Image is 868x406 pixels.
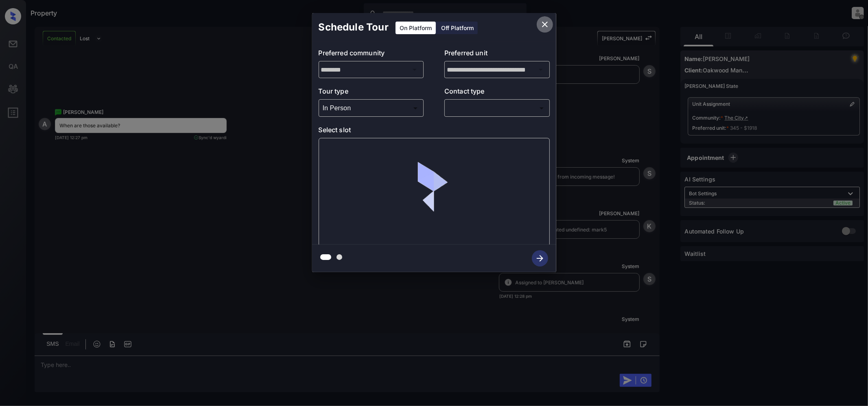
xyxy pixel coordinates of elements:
div: Off Platform [437,22,478,34]
h2: Schedule Tour [312,13,395,41]
p: Select slot [319,125,550,138]
img: loaderv1.7921fd1ed0a854f04152.gif [386,144,482,240]
p: Preferred community [319,48,424,61]
p: Tour type [319,86,424,99]
div: In Person [321,101,422,115]
p: Contact type [444,86,550,99]
button: btn-next [527,248,553,269]
button: close [537,16,553,33]
div: On Platform [396,22,436,34]
p: Preferred unit [444,48,550,61]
